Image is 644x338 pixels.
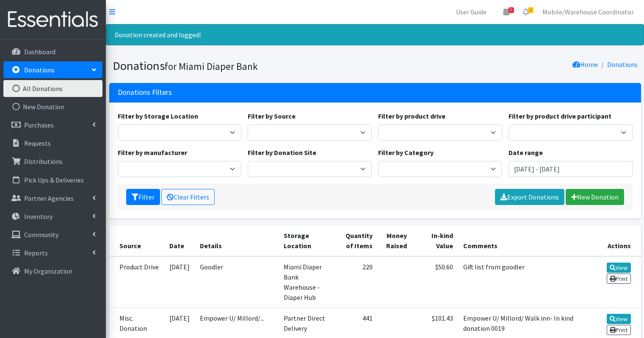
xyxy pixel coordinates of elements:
th: Quantity of Items [336,225,377,256]
label: Filter by Category [378,147,434,158]
a: Distributions [3,153,102,170]
th: Actions [598,225,641,256]
button: Filter [126,189,160,205]
p: Requests [24,139,51,147]
th: Storage Location [279,225,336,256]
a: 5 [497,3,516,20]
p: Pick Ups & Deliveries [24,176,84,184]
a: User Guide [449,3,493,20]
a: Mobile/Warehouse Coordinator [536,3,641,20]
label: Filter by product drive [378,111,445,121]
a: Pick Ups & Deliveries [3,172,102,188]
a: Dashboard [3,43,102,60]
p: Dashboard [24,47,55,56]
th: Comments [458,225,598,256]
th: In-kind Value [412,225,459,256]
span: 5 [509,7,514,13]
a: Purchases [3,116,102,133]
a: Print [607,274,631,284]
td: Goodler [195,256,279,308]
a: Reports [3,244,102,261]
p: My Organization [24,267,72,275]
a: My Organization [3,263,102,280]
label: Filter by manufacturer [118,147,187,158]
a: Clear Filters [161,189,215,205]
label: Date range [509,147,543,158]
a: New Donation [566,189,624,205]
a: Home [572,60,598,69]
a: Print [607,325,631,335]
input: January 1, 2011 - December 31, 2011 [509,161,633,177]
label: Filter by Source [248,111,296,121]
td: [DATE] [164,256,195,308]
a: Export Donations [495,189,564,205]
p: Distributions [24,157,63,166]
td: Product Drive [109,256,164,308]
a: New Donation [3,98,102,115]
label: Filter by product drive participant [509,111,611,121]
a: View [607,263,631,273]
td: $50.60 [412,256,459,308]
p: Donations [24,66,55,74]
h1: Donations [113,58,372,73]
a: Partner Agencies [3,190,102,207]
th: Details [195,225,279,256]
p: Partner Agencies [24,194,74,202]
p: Community [24,230,58,239]
td: 220 [336,256,377,308]
a: Inventory [3,208,102,225]
p: Inventory [24,212,53,221]
div: Donation created and logged! [106,24,644,45]
span: 1 [528,7,533,13]
a: View [607,314,631,324]
a: 1 [516,3,536,20]
a: Community [3,226,102,243]
a: Donations [607,60,638,69]
a: Requests [3,135,102,152]
small: for Miami Diaper Bank [165,60,258,72]
th: Money Raised [378,225,412,256]
label: Filter by Storage Location [118,111,198,121]
td: Miami Diaper Bank Warehouse - Diaper Hub [279,256,336,308]
h3: Donations Filters [118,88,172,97]
td: Gift list from goodler [458,256,598,308]
a: Donations [3,61,102,78]
label: Filter by Donation Site [248,147,316,158]
a: All Donations [3,80,102,97]
p: Purchases [24,121,54,129]
img: HumanEssentials [3,6,102,34]
p: Reports [24,249,48,257]
th: Date [164,225,195,256]
th: Source [109,225,164,256]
